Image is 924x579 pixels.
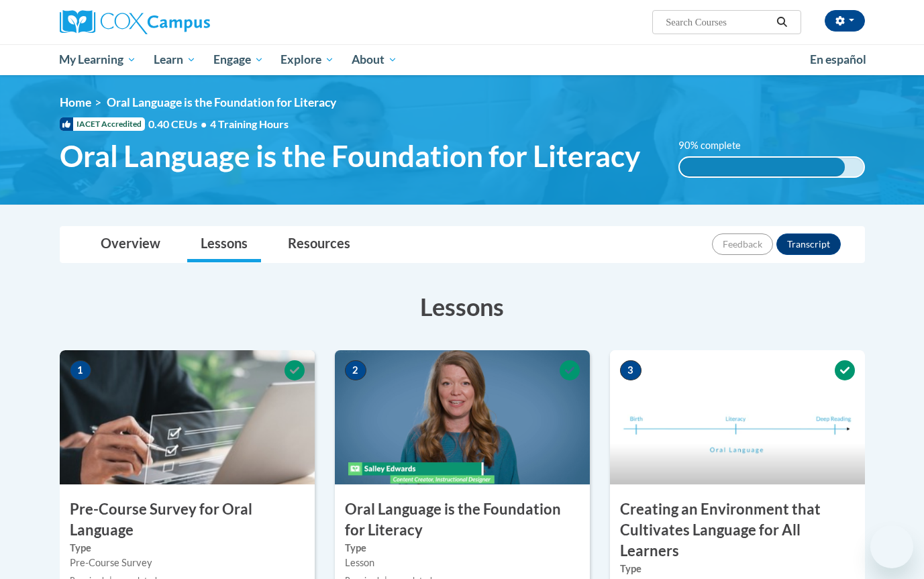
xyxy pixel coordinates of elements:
img: Cox Campus [60,10,210,34]
a: About [343,44,406,75]
a: Cox Campus [60,10,315,34]
span: Explore [280,52,334,68]
a: My Learning [51,44,146,75]
span: 4 Training Hours [210,117,289,130]
div: Main menu [40,44,885,75]
div: 90% complete [680,158,845,176]
span: 0.40 CEUs [148,117,210,131]
iframe: Button to launch messaging window [870,525,913,568]
h3: Creating an Environment that Cultivates Language for All Learners [610,499,865,561]
span: Oral Language is the Foundation for Literacy [107,95,336,109]
a: Engage [205,44,272,75]
span: IACET Accredited [60,117,145,131]
input: Search Courses [664,14,772,30]
div: Lesson [345,556,580,570]
button: Search [772,14,792,30]
a: Home [60,95,91,109]
span: About [352,52,397,68]
label: Type [620,562,855,576]
span: My Learning [59,52,136,68]
label: Type [345,541,580,556]
span: 2 [345,360,366,380]
span: Learn [154,52,196,68]
span: 1 [70,360,91,380]
a: En español [801,46,875,74]
h3: Oral Language is the Foundation for Literacy [335,499,590,541]
span: En español [810,52,866,66]
a: Resources [274,227,364,262]
a: Lessons [187,227,261,262]
div: Pre-Course Survey [70,556,305,570]
h3: Lessons [60,290,865,323]
img: Course Image [610,350,865,484]
img: Course Image [335,350,590,484]
button: Account Settings [825,10,865,32]
span: Engage [213,52,264,68]
span: 3 [620,360,641,380]
label: Type [70,541,305,556]
a: Explore [272,44,343,75]
span: • [201,117,207,130]
label: 90% complete [678,138,756,153]
h3: Pre-Course Survey for Oral Language [60,499,315,541]
span: Oral Language is the Foundation for Literacy [60,138,640,174]
button: Transcript [776,233,841,255]
img: Course Image [60,350,315,484]
button: Feedback [712,233,773,255]
a: Learn [145,44,205,75]
a: Overview [87,227,174,262]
